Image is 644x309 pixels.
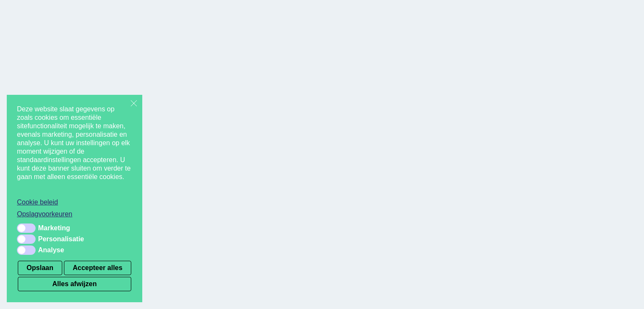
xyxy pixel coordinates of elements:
button: Alles afwijzen [18,277,131,291]
span: Marketing [38,224,70,232]
button: Opslaan [18,261,62,275]
a: Cookie beleid [17,198,132,207]
span: Personalisatie [38,235,84,243]
a: Opslagvoorkeuren [17,210,132,218]
span: Analyse [38,246,64,254]
button: Accepteer alles [64,261,131,275]
span: Deze website slaat gegevens op zoals cookies om essentiële sitefunctionaliteit mogelijk te maken,... [17,105,132,191]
